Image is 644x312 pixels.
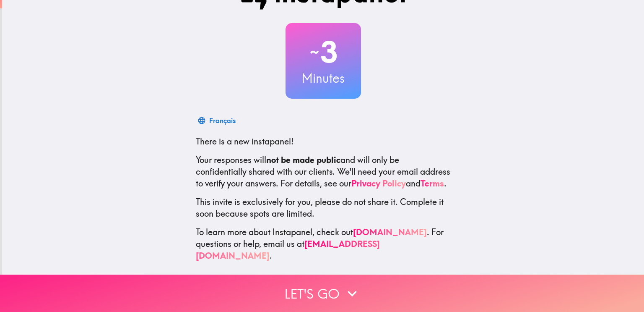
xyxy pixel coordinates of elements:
[196,196,451,220] p: This invite is exclusively for you, please do not share it. Complete it soon because spots are li...
[353,227,427,237] a: [DOMAIN_NAME]
[351,178,406,189] a: Privacy Policy
[421,178,444,189] a: Terms
[196,239,380,261] a: [EMAIL_ADDRESS][DOMAIN_NAME]
[196,226,451,262] p: To learn more about Instapanel, check out . For questions or help, email us at .
[266,155,340,165] b: not be made public
[196,154,451,189] p: Your responses will and will only be confidentially shared with our clients. We'll need your emai...
[309,39,320,65] span: ~
[209,115,236,126] div: Français
[286,35,361,69] h2: 3
[196,112,239,129] button: Français
[196,136,293,147] span: There is a new instapanel!
[286,69,361,87] h3: Minutes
